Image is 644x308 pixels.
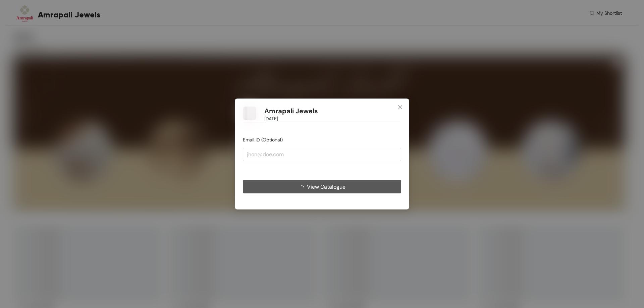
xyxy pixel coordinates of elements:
[243,107,256,120] img: Buyer Portal
[264,115,278,122] span: [DATE]
[243,137,283,143] span: Email ID (Optional)
[391,99,409,117] button: Close
[307,182,345,191] span: View Catalogue
[243,180,401,193] button: View Catalogue
[264,107,318,115] h1: Amrapali Jewels
[299,185,307,190] span: loading
[243,148,401,161] input: jhon@doe.com
[397,105,403,110] span: close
